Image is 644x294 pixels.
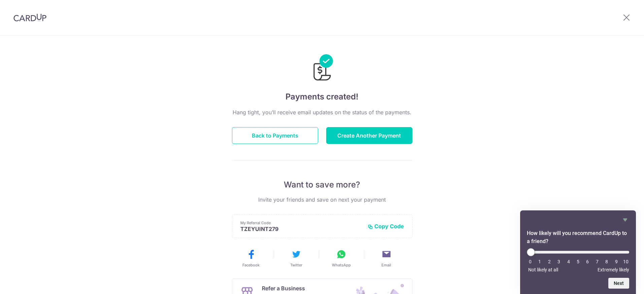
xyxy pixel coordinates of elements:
li: 1 [536,259,543,264]
button: Email [367,249,406,268]
span: Facebook [242,262,260,268]
div: How likely will you recommend CardUp to a friend? Select an option from 0 to 10, with 0 being Not... [527,216,629,289]
span: Not likely at all [528,267,558,272]
li: 2 [546,259,553,264]
li: 8 [603,259,610,264]
img: CardUp [13,13,46,22]
span: Twitter [290,262,302,268]
p: My Referral Code [240,220,362,226]
li: 9 [613,259,620,264]
p: Invite your friends and save on next your payment [232,196,412,204]
img: Payments [311,54,333,83]
p: TZEYUINT279 [240,226,362,232]
li: 10 [622,259,629,264]
h2: How likely will you recommend CardUp to a friend? Select an option from 0 to 10, with 0 being Not... [527,229,629,245]
span: Email [381,262,391,268]
p: Hang tight, you’ll receive email updates on the status of the payments. [232,108,412,116]
button: Back to Payments [232,127,318,144]
h4: Payments created! [232,91,412,103]
li: 0 [527,259,534,264]
button: Twitter [276,249,316,268]
span: Extremely likely [598,267,629,272]
button: WhatsApp [321,249,361,268]
span: WhatsApp [332,262,351,268]
button: Create Another Payment [326,127,412,144]
li: 4 [565,259,572,264]
button: Hide survey [621,216,629,224]
li: 3 [555,259,562,264]
button: Next question [608,278,629,289]
li: 5 [575,259,581,264]
p: Want to save more? [232,179,412,190]
div: How likely will you recommend CardUp to a friend? Select an option from 0 to 10, with 0 being Not... [527,248,629,272]
li: 6 [584,259,591,264]
p: Refer a Business [262,284,336,292]
button: Facebook [231,249,271,268]
li: 7 [594,259,601,264]
button: Copy Code [368,223,404,230]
